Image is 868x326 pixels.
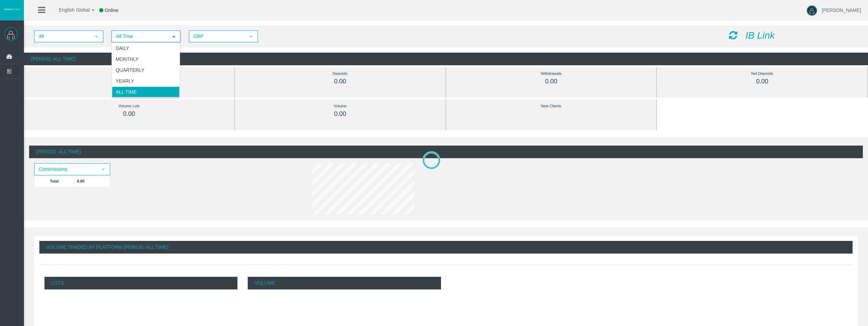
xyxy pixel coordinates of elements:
[248,277,441,289] p: Volume
[672,78,852,85] div: 0.00
[39,70,219,78] div: Commissions
[746,30,775,41] i: IB Link
[39,102,219,110] div: Volume Lots
[94,34,99,39] span: select
[112,65,180,76] li: Quarterly
[112,54,180,65] li: Monthly
[250,70,430,78] div: Deposits
[190,31,245,42] span: GBP
[101,167,106,172] span: select
[39,78,219,85] div: 0.00
[35,164,97,175] span: Commissions
[462,70,641,78] div: Withdrawals
[250,102,430,110] div: Volume
[171,34,177,39] span: select
[250,78,430,85] div: 0.00
[39,241,853,254] div: Volume Traded By Platform (Period: All Time)
[74,175,110,187] td: 0.00
[39,110,219,118] div: 0.00
[822,8,861,13] span: [PERSON_NAME]
[105,8,118,13] span: Online
[112,76,180,86] li: Yearly
[24,53,868,65] div: (Period: All Time)
[112,31,168,42] span: All Time
[29,146,863,158] div: (Period: All Time)
[807,5,817,16] img: user-image
[250,110,430,118] div: 0.00
[462,102,641,110] div: New Clients
[112,43,180,54] li: Daily
[35,31,90,42] span: All
[112,86,180,97] li: All Time
[44,277,237,289] p: Lots
[729,30,737,40] i: Reload Dashboard
[35,175,74,187] td: Total
[462,78,641,85] div: 0.00
[50,7,90,13] span: English Global
[248,34,254,39] span: select
[3,8,21,11] img: logo.svg
[672,70,852,78] div: Net Deposits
